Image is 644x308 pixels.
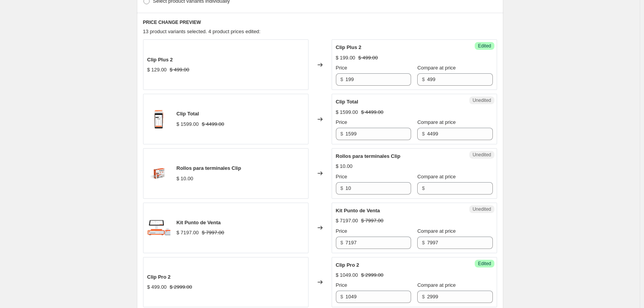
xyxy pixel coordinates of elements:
[170,283,192,291] strike: $ 2999.00
[147,57,173,63] span: Clip Plus 2
[336,54,356,62] div: $ 199.00
[478,261,491,267] span: Edited
[336,119,347,125] span: Price
[143,19,497,25] h6: PRICE CHANGE PREVIEW
[417,65,456,71] span: Compare at price
[422,185,425,191] span: $
[336,217,358,225] div: $ 7197.00
[422,294,425,300] span: $
[336,108,358,116] div: $ 1599.00
[336,271,358,279] div: $ 1049.00
[341,76,343,82] span: $
[177,229,199,237] div: $ 7197.00
[170,66,189,74] strike: $ 499.00
[417,119,456,125] span: Compare at price
[336,162,352,170] div: $ 10.00
[336,262,359,268] span: Clip Pro 2
[147,283,167,291] div: $ 499.00
[417,228,456,234] span: Compare at price
[472,206,491,212] span: Unedited
[361,271,383,279] strike: $ 2999.00
[336,282,347,288] span: Price
[361,108,383,116] strike: $ 4499.00
[177,220,221,225] span: Kit Punto de Venta
[202,229,224,237] strike: $ 7997.00
[358,54,378,62] strike: $ 499.00
[341,294,343,300] span: $
[336,228,347,234] span: Price
[478,43,491,49] span: Edited
[147,108,170,131] img: Img_c54df3e0-b74d-41ef-8fd9-a95bcf0f39ad_80x.png
[177,111,199,117] span: Clip Total
[336,99,358,105] span: Clip Total
[336,153,401,159] span: Rollos para terminales Clip
[417,282,456,288] span: Compare at price
[177,120,199,128] div: $ 1599.00
[202,120,224,128] strike: $ 4499.00
[177,165,241,171] span: Rollos para terminales Clip
[422,76,425,82] span: $
[336,65,347,71] span: Price
[341,131,343,137] span: $
[422,131,425,137] span: $
[336,44,361,50] span: Clip Plus 2
[147,162,170,185] img: RollosClip_80x.png
[143,29,261,34] span: 13 product variants selected. 4 product prices edited:
[417,174,456,179] span: Compare at price
[422,240,425,245] span: $
[472,152,491,158] span: Unedited
[147,274,171,280] span: Clip Pro 2
[341,240,343,245] span: $
[177,175,193,183] div: $ 10.00
[336,208,380,213] span: Kit Punto de Venta
[361,217,383,225] strike: $ 7997.00
[341,185,343,191] span: $
[147,66,167,74] div: $ 129.00
[472,97,491,103] span: Unedited
[147,216,170,239] img: IMG_1829_80x.webp
[336,174,347,179] span: Price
